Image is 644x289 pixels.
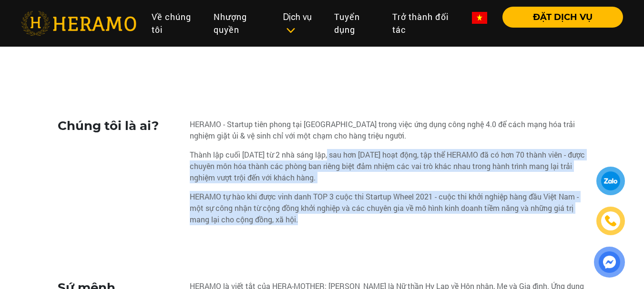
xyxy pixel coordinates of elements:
a: ĐẶT DỊCH VỤ [495,13,623,21]
img: heramo-logo.png [21,11,136,36]
a: Trở thành đối tác [385,7,464,40]
h3: Chúng tôi là ai? [58,119,183,133]
img: vn-flag.png [472,12,487,24]
div: Dịch vụ [283,10,319,36]
img: subToggleIcon [286,26,296,35]
button: ĐẶT DỊCH VỤ [502,7,623,28]
a: Tuyển dụng [327,7,385,40]
div: Thành lập cuối [DATE] từ 2 nhà sáng lập, sau hơn [DATE] hoạt động, tập thể HERAMO đã có hơn 70 th... [190,149,587,183]
a: Về chúng tôi [144,7,206,40]
img: phone-icon [604,214,617,228]
div: HERAMO - Startup tiên phong tại [GEOGRAPHIC_DATA] trong việc ứng dụng công nghệ 4.0 để cách mạng ... [190,119,587,141]
a: phone-icon [596,207,625,235]
a: Nhượng quyền [206,7,276,40]
div: HERAMO tự hào khi được vinh danh TOP 3 cuộc thi Startup Wheel 2021 - cuộc thi khởi nghiệp hàng đầ... [190,191,587,225]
